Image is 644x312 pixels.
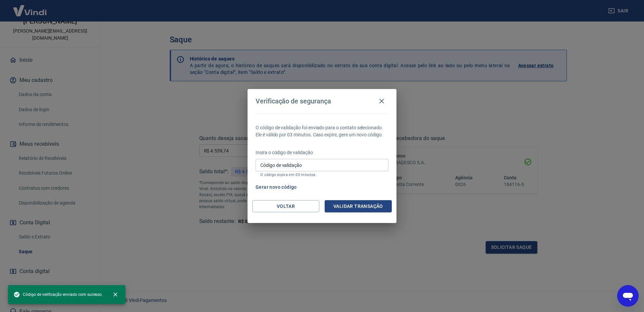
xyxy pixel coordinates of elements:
button: Gerar novo código [253,181,300,193]
button: Voltar [252,200,319,213]
span: Código de verificação enviado com sucesso. [13,291,103,298]
h4: Verificação de segurança [256,97,331,105]
button: Validar transação [325,200,392,213]
p: Insira o código de validação [256,149,388,156]
p: O código de validação foi enviado para o contato selecionado. Ele é válido por 03 minutos. Caso e... [256,124,388,138]
button: close [108,287,123,302]
iframe: Botão para abrir a janela de mensagens [617,285,639,307]
p: O código expira em 03 minutos. [260,173,384,177]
